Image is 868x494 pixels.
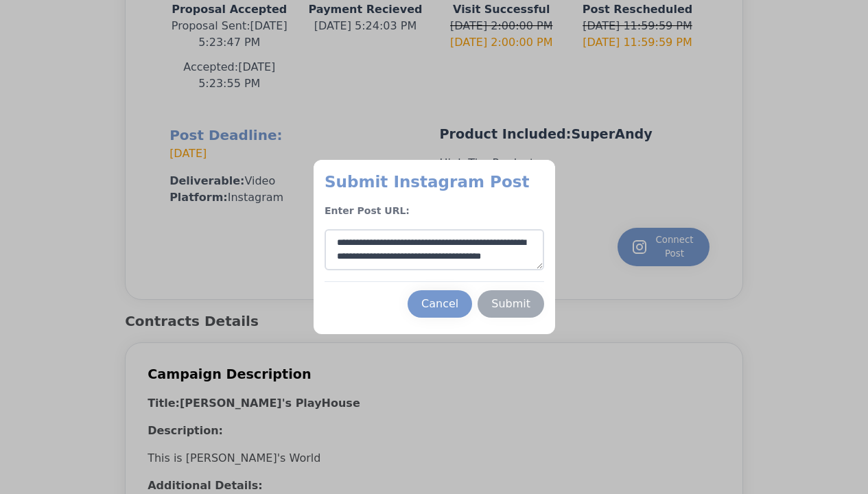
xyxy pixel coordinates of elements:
[408,290,472,318] button: Cancel
[478,290,544,318] button: Submit
[325,171,544,193] p: Submit Instagram Post
[421,296,458,312] div: Cancel
[325,204,544,218] h4: Enter Post URL:
[491,296,530,312] div: Submit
